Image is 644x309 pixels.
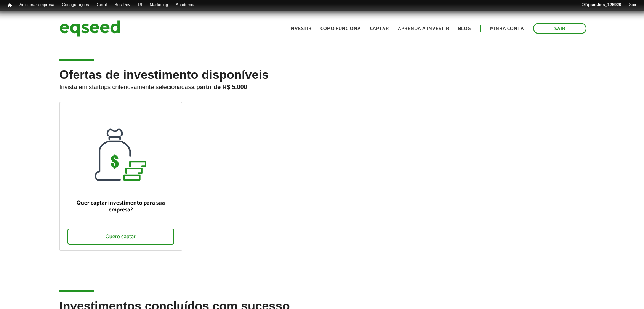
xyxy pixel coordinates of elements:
[58,2,93,8] a: Configurações
[625,2,640,8] a: Sair
[398,26,449,31] a: Aprenda a investir
[111,2,134,8] a: Bus Dev
[289,26,311,31] a: Investir
[533,23,586,34] a: Sair
[4,2,16,9] a: Início
[67,229,174,245] div: Quero captar
[588,2,621,7] strong: joao.lins_126920
[67,200,174,213] p: Quer captar investimento para sua empresa?
[59,102,182,251] a: Quer captar investimento para sua empresa? Quero captar
[172,2,198,8] a: Academia
[320,26,361,31] a: Como funciona
[146,2,172,8] a: Marketing
[59,82,585,91] p: Invista em startups criteriosamente selecionadas
[191,84,247,90] strong: a partir de R$ 5.000
[578,2,625,8] a: Olájoao.lins_126920
[59,68,585,102] h2: Ofertas de investimento disponíveis
[490,26,524,31] a: Minha conta
[458,26,471,31] a: Blog
[370,26,389,31] a: Captar
[8,3,12,8] span: Início
[93,2,111,8] a: Geral
[134,2,146,8] a: RI
[16,2,58,8] a: Adicionar empresa
[59,18,120,38] img: EqSeed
